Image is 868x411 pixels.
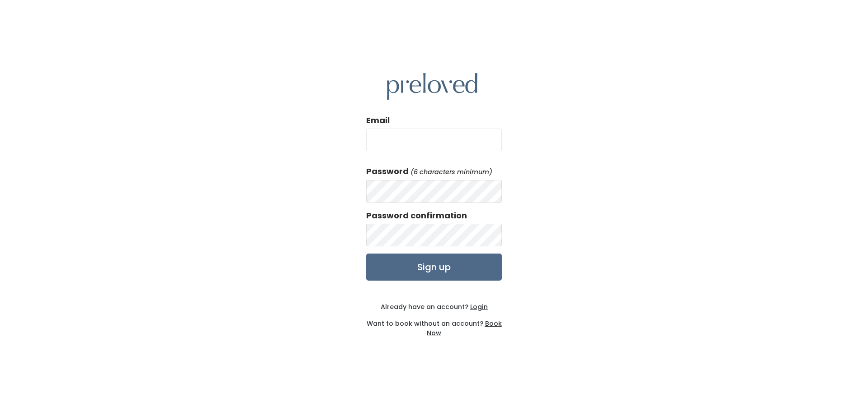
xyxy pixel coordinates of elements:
label: Password [366,166,409,177]
a: Book Now [427,319,502,337]
div: Already have an account? [366,302,502,312]
u: Login [470,302,488,311]
a: Login [468,302,488,311]
label: Email [366,115,390,126]
input: Sign up [366,254,502,281]
em: (6 characters minimum) [410,167,492,176]
img: preloved logo [387,73,477,100]
div: Want to book without an account? [366,312,502,338]
label: Password confirmation [366,210,467,222]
